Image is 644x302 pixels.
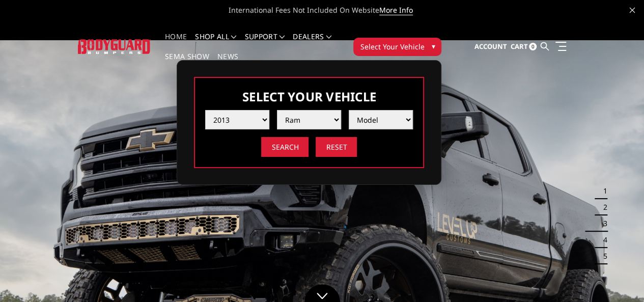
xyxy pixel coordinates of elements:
a: Support [244,33,285,53]
button: 5 of 5 [597,248,607,264]
button: 2 of 5 [597,199,607,215]
button: 3 of 5 [597,215,607,232]
input: Search [261,137,309,157]
iframe: Chat Widget [593,253,644,302]
a: More Info [379,5,413,15]
span: Account [474,42,507,51]
a: Click to Down [304,284,340,302]
button: Select Your Vehicle [353,38,441,56]
button: 1 of 5 [597,183,607,199]
input: Reset [316,137,357,157]
span: Cart [510,42,527,51]
a: Account [474,33,507,61]
img: BODYGUARD BUMPERS [78,39,151,53]
a: Cart 0 [510,33,537,61]
a: shop all [195,33,236,53]
a: SEMA Show [165,53,209,73]
h3: Select Your Vehicle [205,88,413,105]
a: Home [165,33,187,53]
a: News [217,53,238,73]
a: Dealers [293,33,331,53]
span: Select Your Vehicle [360,41,424,52]
button: 4 of 5 [597,232,607,248]
span: 0 [529,43,537,50]
span: ▾ [431,41,435,51]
